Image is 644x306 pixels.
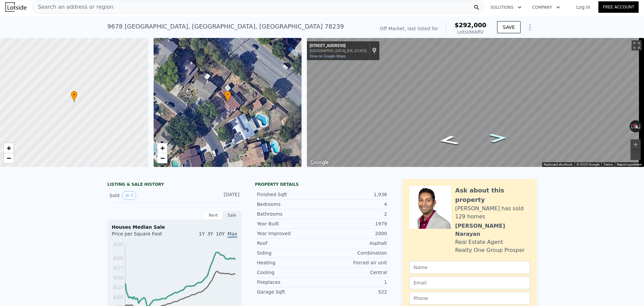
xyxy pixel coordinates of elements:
[310,43,367,49] div: [STREET_ADDRESS]
[5,2,26,12] img: Lotside
[224,91,231,102] div: •
[257,191,322,198] div: Finished Sqft
[409,276,530,289] input: Email
[310,49,367,53] div: [GEOGRAPHIC_DATA], [US_STATE]
[257,289,322,295] div: Garage Sqft
[429,133,468,147] path: Go Northwest, Chelmsford Dr
[544,162,573,167] button: Keyboard shortcuts
[122,191,136,200] button: View historical data
[210,191,239,200] div: [DATE]
[322,240,387,247] div: Asphalt
[322,211,387,217] div: 2
[257,211,322,217] div: Bathrooms
[568,4,598,10] a: Log In
[7,144,11,152] span: +
[481,131,515,145] path: Go Southeast, Chelmsford Dr
[216,231,225,236] span: 10Y
[257,220,322,227] div: Year Built
[322,220,387,227] div: 1979
[199,231,205,236] span: 1Y
[629,121,642,132] button: Reset the view
[322,230,387,237] div: 2000
[638,120,642,132] button: Rotate clockwise
[33,3,113,11] span: Search an address or region
[207,231,213,236] span: 3Y
[617,163,642,166] a: Report a problem
[630,120,633,132] button: Rotate counterclockwise
[107,182,241,188] div: LISTING & SALE HISTORY
[113,295,123,300] tspan: $102
[307,38,644,167] div: Street View
[322,250,387,256] div: Combination
[455,238,503,246] div: Real Estate Agent
[455,222,530,238] div: [PERSON_NAME] Narayan
[322,201,387,208] div: 4
[257,259,322,266] div: Heating
[257,201,322,208] div: Bedrooms
[603,163,613,166] a: Terms (opens in new tab)
[113,256,123,261] tspan: $202
[372,47,377,54] a: Show location on map
[257,240,322,247] div: Roof
[632,40,642,50] button: Toggle fullscreen view
[107,22,344,31] div: 9678 [GEOGRAPHIC_DATA] , [GEOGRAPHIC_DATA] , [GEOGRAPHIC_DATA] 78239
[71,92,77,98] span: •
[7,154,11,162] span: −
[409,292,530,305] input: Phone
[257,269,322,276] div: Cooling
[224,92,231,98] span: •
[255,182,389,187] div: Property details
[577,163,599,166] span: © 2025 Google
[309,158,331,167] a: Open this area in Google Maps (opens a new window)
[527,1,566,13] button: Company
[598,1,639,13] a: Free Account
[157,153,167,163] a: Zoom out
[497,21,521,33] button: SAVE
[257,279,322,286] div: Fireplaces
[227,231,237,238] span: Max
[157,143,167,153] a: Zoom in
[113,275,123,280] tspan: $152
[523,20,537,34] button: Show Options
[109,191,169,200] div: Sold
[307,38,644,167] div: Map
[112,224,237,230] div: Houses Median Sale
[309,158,331,167] img: Google
[631,139,641,149] button: Zoom in
[409,261,530,274] input: Name
[455,205,530,221] div: [PERSON_NAME] has sold 129 homes
[113,285,123,290] tspan: $127
[113,242,123,247] tspan: $237
[454,29,486,35] div: Lotside ARV
[322,269,387,276] div: Central
[204,211,223,220] div: Rent
[160,154,164,162] span: −
[112,230,174,241] div: Price per Square Foot
[455,246,525,254] div: Realty One Group Prosper
[257,230,322,237] div: Year Improved
[631,150,641,160] button: Zoom out
[113,266,123,270] tspan: $177
[160,144,164,152] span: +
[322,191,387,198] div: 1,936
[4,143,14,153] a: Zoom in
[322,279,387,286] div: 1
[257,250,322,256] div: Siding
[454,21,486,29] span: $292,000
[71,91,77,102] div: •
[322,259,387,266] div: Forced air unit
[310,54,346,58] a: View on Google Maps
[322,289,387,295] div: 522
[485,1,527,13] button: Solutions
[455,186,530,205] div: Ask about this property
[4,153,14,163] a: Zoom out
[380,25,438,32] div: Off Market, last listed for
[223,211,241,220] div: Sale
